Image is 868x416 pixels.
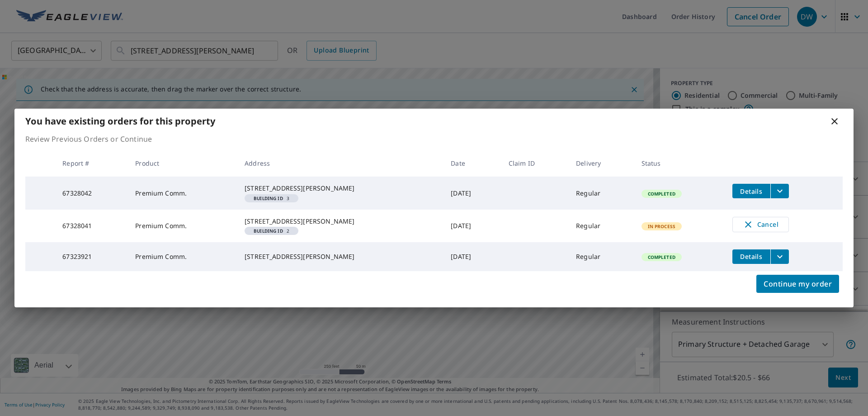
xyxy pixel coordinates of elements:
[128,150,237,177] th: Product
[248,229,295,233] span: 2
[770,249,789,264] button: filesDropdownBtn-67323921
[55,177,128,209] td: 67328042
[569,177,634,209] td: Regular
[55,210,128,242] td: 67328041
[245,184,436,193] div: [STREET_ADDRESS][PERSON_NAME]
[128,242,237,271] td: Premium Comm.
[569,150,634,177] th: Delivery
[128,210,237,242] td: Premium Comm.
[738,252,765,261] span: Details
[642,254,681,260] span: Completed
[443,242,501,271] td: [DATE]
[237,150,443,177] th: Address
[501,150,569,177] th: Claim ID
[25,115,215,127] b: You have existing orders for this property
[443,210,501,242] td: [DATE]
[254,196,283,201] em: Building ID
[756,275,839,293] button: Continue my order
[55,242,128,271] td: 67323921
[55,150,128,177] th: Report #
[569,242,634,271] td: Regular
[245,217,436,226] div: [STREET_ADDRESS][PERSON_NAME]
[770,184,789,198] button: filesDropdownBtn-67328042
[642,223,681,230] span: In Process
[732,184,770,198] button: detailsBtn-67328042
[569,210,634,242] td: Regular
[25,134,843,144] p: Review Previous Orders or Continue
[443,177,501,209] td: [DATE]
[742,219,779,230] span: Cancel
[642,191,681,197] span: Completed
[128,177,237,209] td: Premium Comm.
[764,277,832,290] span: Continue my order
[732,217,789,232] button: Cancel
[738,187,765,196] span: Details
[443,150,501,177] th: Date
[732,249,770,264] button: detailsBtn-67323921
[254,229,283,233] em: Building ID
[245,252,436,261] div: [STREET_ADDRESS][PERSON_NAME]
[248,196,295,201] span: 3
[634,150,725,177] th: Status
